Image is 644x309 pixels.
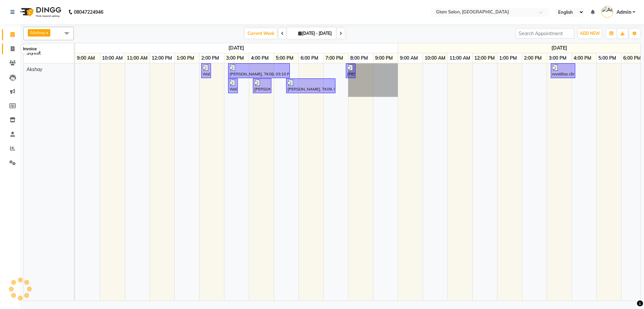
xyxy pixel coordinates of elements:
[497,53,519,63] a: 1:00 PM
[249,53,270,63] a: 4:00 PM
[26,50,41,56] span: Stylist
[547,53,568,63] a: 3:00 PM
[398,53,420,63] a: 9:00 AM
[324,53,345,63] a: 7:00 PM
[125,53,149,63] a: 11:00 AM
[175,53,196,63] a: 1:00 PM
[202,64,210,77] div: Walk In, TK02, 02:05 PM-02:25 PM, hair cut (₹200)
[348,53,370,63] a: 8:00 PM
[224,53,246,63] a: 3:00 PM
[75,53,97,63] a: 9:00 AM
[74,3,103,21] b: 08047224946
[578,29,601,38] button: ADD NEW
[423,53,447,63] a: 10:00 AM
[597,53,618,63] a: 5:00 PM
[522,53,543,63] a: 2:00 PM
[287,79,335,92] div: [PERSON_NAME], TK09, 05:30 PM-07:30 PM, Hair Colour - Global Hair (Below Shoulder) (₹5000)
[473,53,496,63] a: 12:00 PM
[229,79,237,92] div: Walk In, TK05, 03:10 PM-03:30 PM, hair cut (₹200)
[580,31,600,36] span: ADD NEW
[254,79,271,92] div: [PERSON_NAME], TK06, 04:10 PM-04:56 PM, [DEMOGRAPHIC_DATA] hair cut (₹650),Complextion Mask - D-T...
[550,43,569,53] a: September 30, 2025
[572,53,593,63] a: 4:00 PM
[26,66,42,72] span: Akshay
[297,31,333,36] span: [DATE] - [DATE]
[622,53,643,63] a: 6:00 PM
[30,30,45,35] span: Akshay
[150,53,174,63] a: 12:00 PM
[21,45,38,53] div: Invoice
[227,43,246,53] a: September 29, 2025
[245,28,277,39] span: Current Week
[601,6,613,18] img: Admin
[274,53,295,63] a: 5:00 PM
[100,53,124,63] a: 10:00 AM
[299,53,320,63] a: 6:00 PM
[17,3,63,21] img: logo
[373,53,394,63] a: 9:00 PM
[448,53,472,63] a: 11:00 AM
[346,64,355,77] div: [PERSON_NAME], TK10, 07:55 PM-08:10 PM, hair wash [DEMOGRAPHIC_DATA] (₹350)
[45,30,48,35] a: x
[200,53,221,63] a: 2:00 PM
[229,64,289,77] div: [PERSON_NAME], TK08, 03:10 PM-05:40 PM, Hair Colour - Touch Up (Without Amonia) (₹1500),Hair Cutt...
[551,64,575,77] div: revetilize clinic, TK01, 03:10 PM-02:50 PM, haircut [PERSON_NAME] (₹300)
[616,9,631,16] span: Admin
[516,28,574,39] input: Search Appointment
